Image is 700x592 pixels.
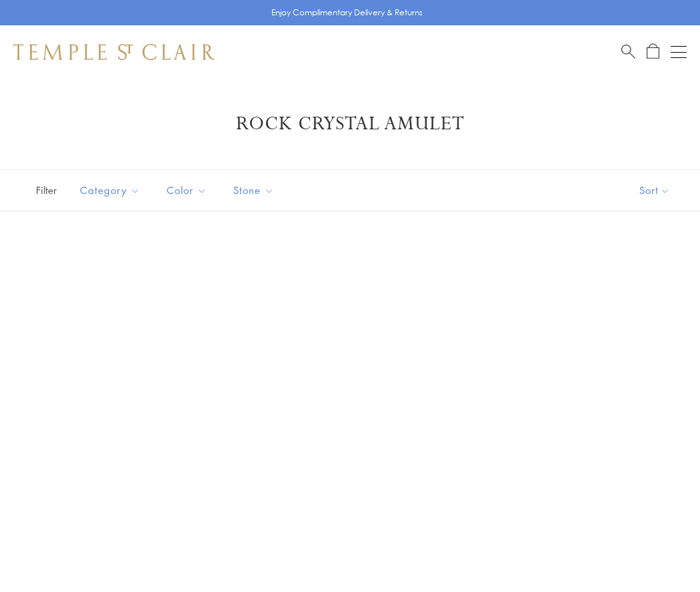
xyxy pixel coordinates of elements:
[223,175,284,205] button: Stone
[33,112,667,136] h1: Rock Crystal Amulet
[160,182,217,199] span: Color
[73,182,150,199] span: Category
[227,182,284,199] span: Stone
[671,44,687,60] button: Open navigation
[647,43,659,60] a: Open Shopping Bag
[13,44,215,60] img: Temple St. Clair
[609,170,700,211] button: Show sort by
[621,43,635,60] a: Search
[70,175,150,205] button: Category
[271,6,423,19] p: Enjoy Complimentary Delivery & Returns
[157,175,217,205] button: Color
